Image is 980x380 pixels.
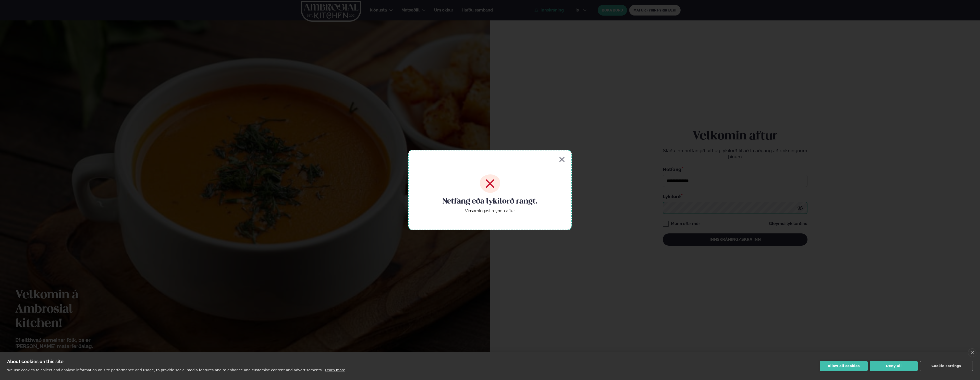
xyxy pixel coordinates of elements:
[968,348,976,357] a: close
[443,196,537,207] h4: Netfang eða lykilorð rangt.
[7,368,323,372] p: We use cookies to collect and analyse information on site performance and usage, to provide socia...
[7,359,64,364] strong: About cookies on this site
[820,361,868,371] button: Allow all cookies
[870,361,918,371] button: Deny all
[465,209,515,213] div: Vinsamlegast reyndu aftur
[920,361,973,371] button: Cookie settings
[325,368,345,372] a: Learn more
